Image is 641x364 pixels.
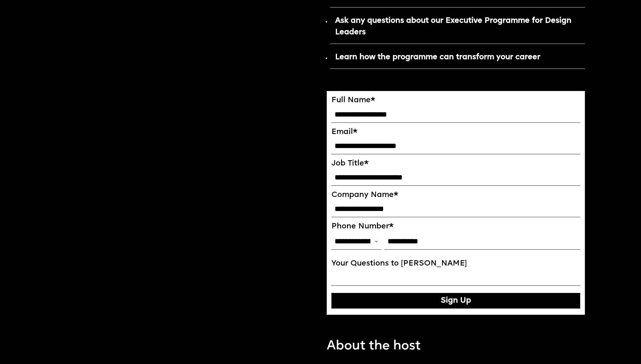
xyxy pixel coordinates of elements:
label: Full Name [331,96,580,105]
label: Company Name [331,190,580,200]
strong: Ask any questions about our Executive Programme for Design Leaders [335,17,571,36]
p: About the host [327,337,421,356]
label: Your Questions to [PERSON_NAME] [331,259,580,268]
label: Email [331,127,580,137]
label: Phone Number [331,222,580,231]
label: Job Title [331,159,580,168]
strong: Learn how the programme can transform your career [335,53,540,61]
button: Sign Up [331,293,580,309]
